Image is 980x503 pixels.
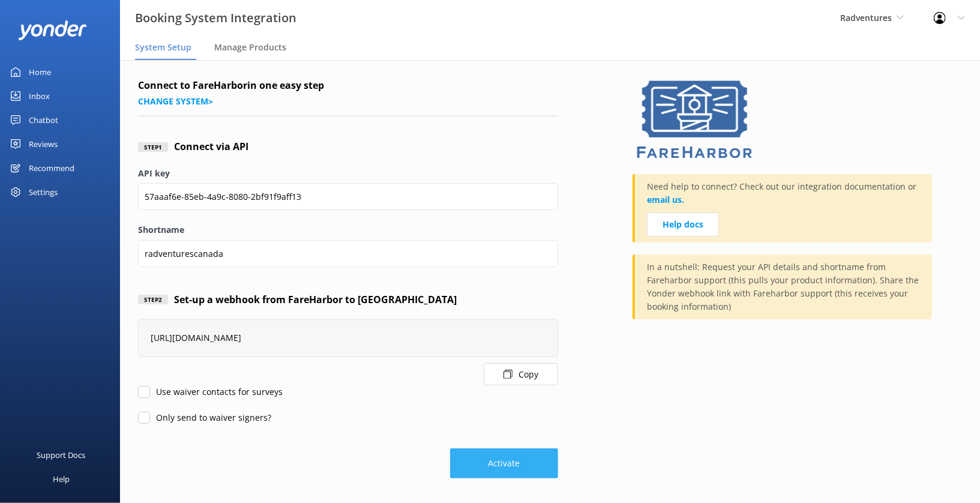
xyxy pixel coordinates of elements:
[138,78,558,94] h4: Connect to FareHarbor in one easy step
[138,319,558,357] div: [URL][DOMAIN_NAME]
[29,156,74,180] div: Recommend
[29,180,58,204] div: Settings
[174,292,457,308] h4: Set-up a webhook from FareHarbor to [GEOGRAPHIC_DATA]
[138,167,558,180] label: API key
[29,84,50,108] div: Inbox
[647,194,684,205] a: email us.
[647,212,719,236] a: Help docs
[647,180,920,212] p: Need help to connect? Check out our integration documentation or
[135,8,296,28] h3: Booking System Integration
[633,255,932,319] div: In a nutshell: Request your API details and shortname from Fareharbor support (this pulls your pr...
[138,411,271,424] label: Only send to waiver signers?
[138,240,558,267] input: Shortname
[29,132,58,156] div: Reviews
[138,385,283,399] label: Use waiver contacts for surveys
[29,60,51,84] div: Home
[138,295,168,304] div: Step 2
[37,443,86,467] div: Support Docs
[138,142,168,152] div: Step 1
[29,108,58,132] div: Chatbot
[484,363,558,385] button: Copy
[633,78,760,162] img: 1629843345..png
[450,448,558,478] button: Activate
[18,20,87,40] img: yonder-white-logo.png
[840,12,892,23] span: Radventures
[138,95,213,107] a: Change system>
[138,223,558,236] label: Shortname
[174,139,248,155] h4: Connect via API
[214,41,286,53] span: Manage Products
[53,467,70,491] div: Help
[138,183,558,210] input: API key
[135,41,191,53] span: System Setup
